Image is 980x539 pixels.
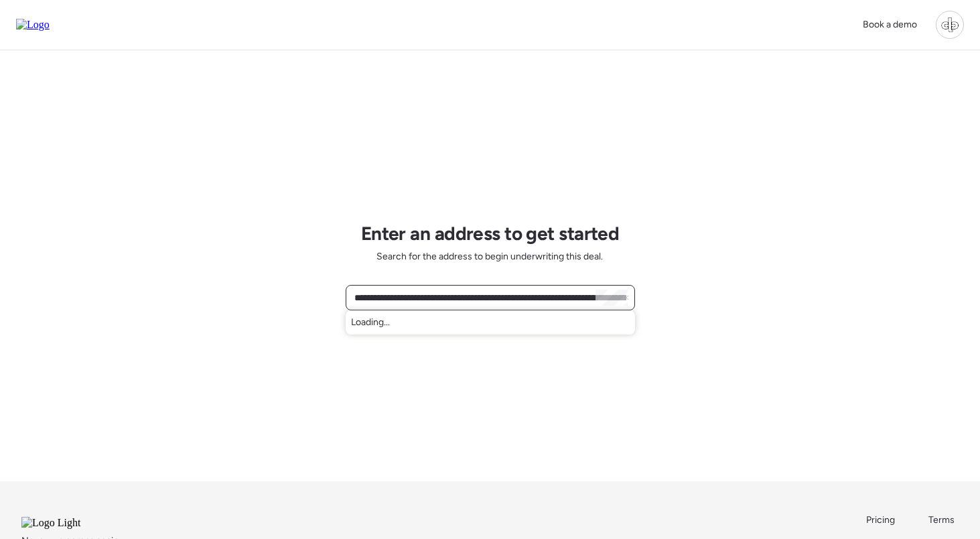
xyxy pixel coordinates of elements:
[376,250,603,263] span: Search for the address to begin underwriting this deal.
[928,514,959,527] a: Terms
[863,19,917,30] span: Book a demo
[866,514,895,526] span: Pricing
[866,514,896,527] a: Pricing
[21,517,117,529] img: Logo Light
[928,514,955,526] span: Terms
[351,316,390,329] span: Loading...
[361,222,620,245] h1: Enter an address to get started
[16,19,50,31] img: Logo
